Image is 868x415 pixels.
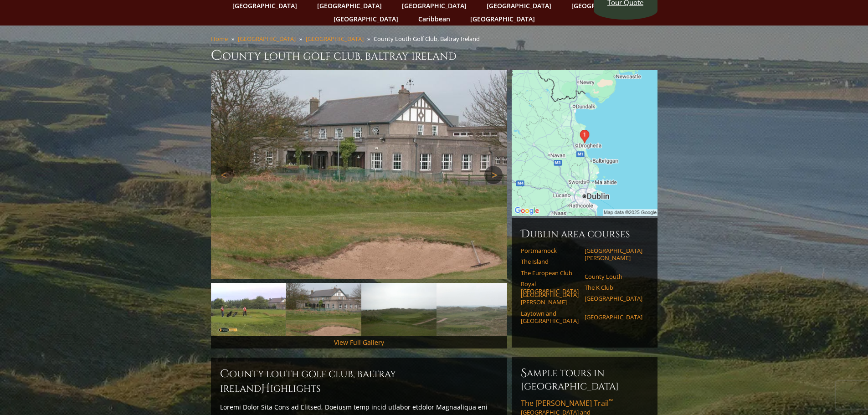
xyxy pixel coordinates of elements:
h6: Sample Tours in [GEOGRAPHIC_DATA] [521,366,648,393]
a: Previous [216,166,234,184]
a: [GEOGRAPHIC_DATA] [585,313,642,321]
a: County Louth [585,273,642,280]
h2: County Louth Golf Club, Baltray Ireland ighlights [220,367,498,396]
a: View Full Gallery [334,338,384,347]
a: Royal [GEOGRAPHIC_DATA] [521,280,579,295]
a: Home [211,35,228,43]
a: [GEOGRAPHIC_DATA] [329,12,403,26]
a: [GEOGRAPHIC_DATA][PERSON_NAME] [585,247,642,262]
a: [GEOGRAPHIC_DATA] [585,295,642,302]
a: The European Club [521,269,579,277]
a: The K Club [585,284,642,291]
a: [GEOGRAPHIC_DATA][PERSON_NAME] [521,291,579,306]
a: The Island [521,258,579,265]
a: Portmarnock [521,247,579,254]
sup: ™ [609,397,613,405]
img: Google Map of County Louth Golf Club, Louth, Ireland [512,70,657,216]
a: [GEOGRAPHIC_DATA] [238,35,296,43]
span: H [261,381,270,396]
a: Caribbean [414,12,455,26]
span: The [PERSON_NAME] Trail [521,398,613,408]
h1: County Louth Golf Club, Baltray Ireland [211,46,657,65]
li: County Louth Golf Club, Baltray Ireland [374,35,483,43]
h6: Dublin Area Courses [521,227,648,241]
a: Laytown and [GEOGRAPHIC_DATA] [521,310,579,325]
a: [GEOGRAPHIC_DATA] [466,12,539,26]
a: Next [484,166,503,184]
a: [GEOGRAPHIC_DATA] [306,35,364,43]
